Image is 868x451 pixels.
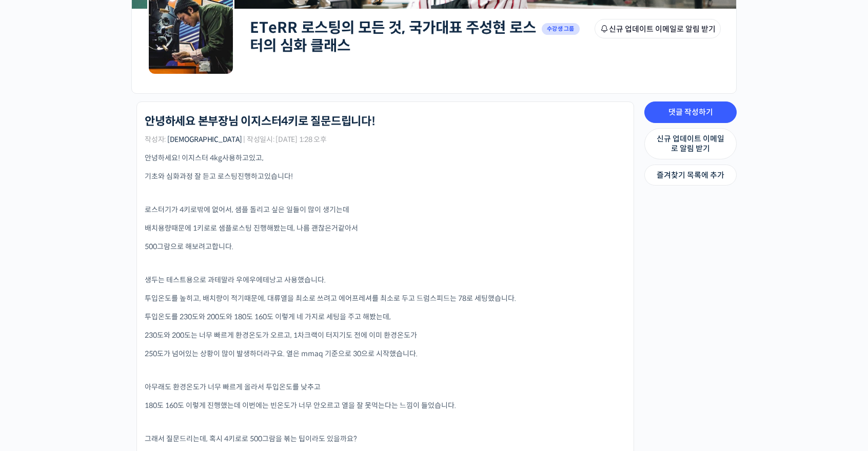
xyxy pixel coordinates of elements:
[145,434,626,444] p: 그래서 질문드리는데, 혹시 4키로로 500그람을 볶는 팁이라도 있을까요?
[644,128,737,159] a: 신규 업데이트 이메일로 알림 받기
[32,340,38,348] span: 홈
[145,136,327,143] span: 작성자: | 작성일시: [DATE] 1:28 오후
[159,340,171,348] span: 설정
[68,325,132,351] a: 대화
[542,23,580,35] span: 수강생 그룹
[145,382,626,393] p: 아무래도 환경온도가 너무 빠르게 올라서 투입온도를 낮추고
[145,115,376,128] h1: 안녕하세요 본부장님 이지스터4키로 질문드립니다!
[145,312,626,322] p: 투입온도를 230도와 200도와 180도 160도 이렇게 네 가지로 세팅을 주고 해봤는데,
[250,18,536,55] a: ETeRR 로스팅의 모든 것, 국가대표 주성현 로스터의 심화 클래스
[145,241,626,252] p: 500그람으로 해보려고합니다.
[94,341,106,349] span: 대화
[145,330,626,341] p: 230도와 200도는 너무 빠르게 환경온도가 오르고, 1차크랙이 터지기도 전에 이미 환경온도가
[644,101,737,123] a: 댓글 작성하기
[145,153,626,163] p: 안녕하세요! 이지스터 4kg사용하고있고,
[145,275,626,285] p: 생두는 테스트용으로 과테말라 우에우에테낭고 사용했습니다.
[145,204,626,215] p: 로스터기가 4키로밖에 없어서, 샘플 돌리고 싶은 일들이 많이 생기는데
[595,19,721,38] button: 신규 업데이트 이메일로 알림 받기
[3,325,68,351] a: 홈
[145,171,626,182] p: 기초와 심화과정 잘 듣고 로스팅진행하고있습니다!
[644,165,737,186] a: 즐겨찾기 목록에 추가
[145,223,626,234] p: 배치용량때문에 1키로로 샘플로스팅 진행해봤는데, 나름 괜찮은거같아서
[145,293,626,304] p: 투입온도를 높히고, 배치량이 적기때문에, 대류열을 최소로 쓰려고 에어프레셔를 최소로 두고 드럼스피드는 78로 세팅했습니다.
[145,400,626,411] p: 180도 160도 이렇게 진행했는데 이번에는 빈온도가 너무 안오르고 열을 잘 못먹는다는 느낌이 들었습니다.
[167,135,242,144] a: [DEMOGRAPHIC_DATA]
[132,325,197,351] a: 설정
[145,348,626,359] p: 250도가 넘어있는 상황이 많이 발생하더라구요. 열은 mmaq 기준으로 30으로 시작했습니다.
